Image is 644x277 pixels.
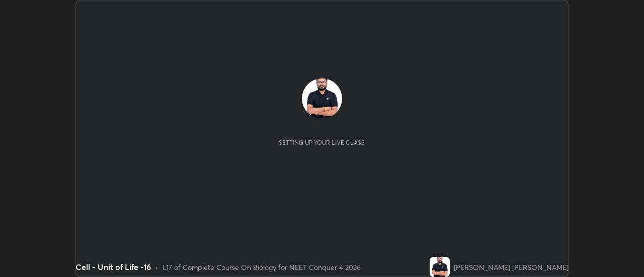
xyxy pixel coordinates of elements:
div: • [155,262,158,272]
div: Cell - Unit of Life -16 [75,261,151,273]
img: 719b3399970646c8895fdb71918d4742.jpg [302,78,342,119]
div: L17 of Complete Course On Biology for NEET Conquer 4 2026 [163,262,361,272]
img: 719b3399970646c8895fdb71918d4742.jpg [430,257,450,277]
div: Setting up your live class [279,139,365,146]
div: [PERSON_NAME] [PERSON_NAME] [454,262,569,272]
